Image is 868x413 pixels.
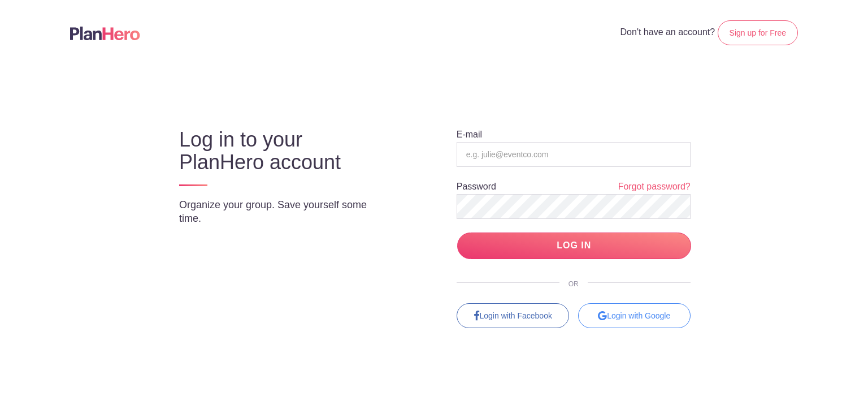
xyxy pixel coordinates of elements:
label: Password [457,182,496,191]
span: Don't have an account? [620,27,715,37]
span: OR [559,280,588,288]
div: Login with Google [578,303,691,328]
a: Sign up for Free [718,20,798,45]
a: Forgot password? [618,180,691,193]
input: e.g. julie@eventco.com [457,142,691,167]
img: Logo main planhero [70,27,140,40]
h3: Log in to your PlanHero account [179,128,392,174]
label: E-mail [457,130,482,139]
input: LOG IN [457,233,691,259]
p: Organize your group. Save yourself some time. [179,198,392,225]
a: Login with Facebook [457,303,569,328]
